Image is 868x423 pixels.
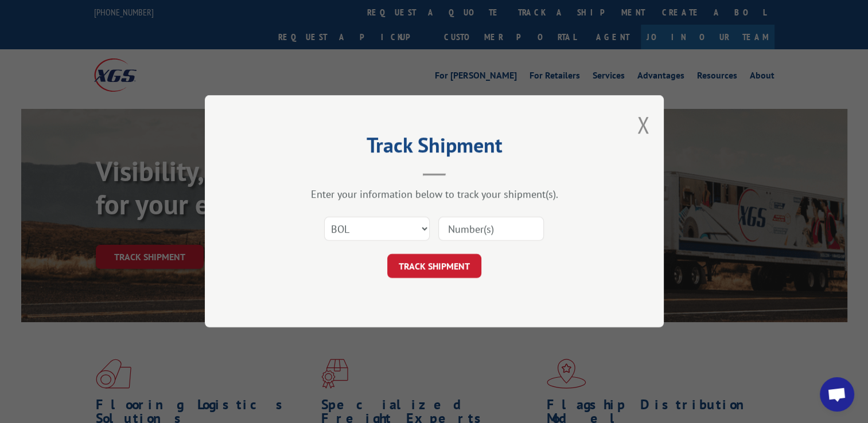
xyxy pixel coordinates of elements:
h2: Track Shipment [262,137,606,159]
div: Open chat [820,377,854,412]
input: Number(s) [438,217,544,241]
button: TRACK SHIPMENT [387,254,481,279]
button: Close modal [637,109,649,140]
div: Enter your information below to track your shipment(s). [262,188,606,201]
